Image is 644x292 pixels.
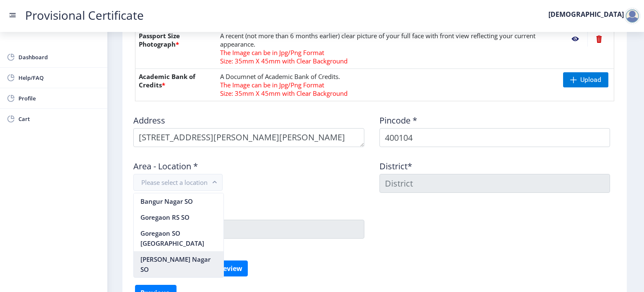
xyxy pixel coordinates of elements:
[563,32,587,47] nb-action: View File
[18,52,101,62] span: Dashboard
[18,114,101,124] span: Cart
[133,162,198,171] label: Area - Location *
[134,251,223,277] nb-option: [PERSON_NAME] Nagar SO
[548,11,624,18] label: [DEMOGRAPHIC_DATA]
[580,76,601,84] span: Upload
[379,116,417,125] label: Pincode *
[217,69,560,101] td: A Documnet of Academic Bank of Credits.
[135,28,217,69] th: Passport Size Photograph
[379,162,412,171] label: District*
[18,93,101,103] span: Profile
[220,48,324,57] span: The Image can be in Jpg/Png Format
[134,193,223,209] nb-option: Bangur Nagar SO
[135,69,217,101] th: Academic Bank of Credits
[133,220,364,239] input: State
[587,32,610,47] nb-action: Delete File
[217,28,560,69] td: A recent (not more than 6 months earlier) clear picture of your full face with front view reflect...
[18,73,101,83] span: Help/FAQ
[134,225,223,251] nb-option: Goregaon SO [GEOGRAPHIC_DATA]
[379,174,610,193] input: District
[133,174,223,191] button: Please select a location
[17,11,152,20] a: Provisional Certificate
[220,57,348,65] span: Size: 35mm X 45mm with Clear Background
[379,128,610,147] input: Pincode
[220,89,348,97] span: Size: 35mm X 45mm with Clear Background
[134,209,223,225] nb-option: Goregaon RS SO
[220,81,324,89] span: The Image can be in Jpg/Png Format
[133,116,165,125] label: Address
